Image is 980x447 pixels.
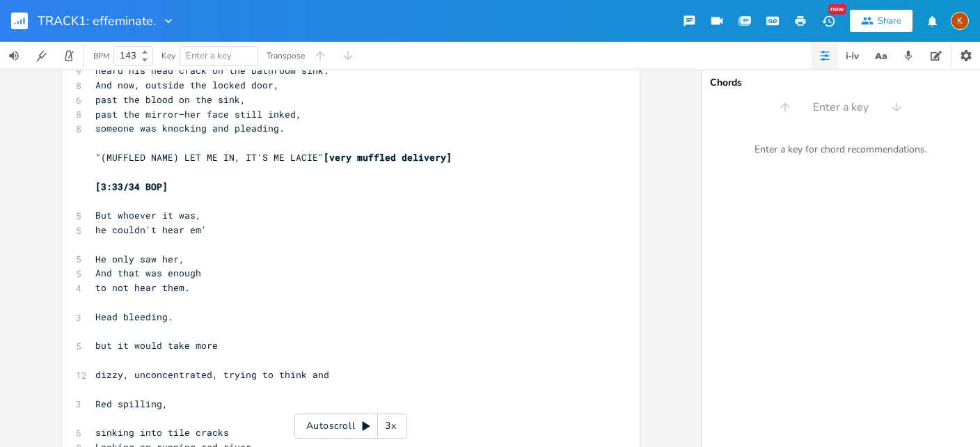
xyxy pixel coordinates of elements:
button: K [951,5,969,37]
span: And that was enough [95,267,201,279]
span: to not hear them. [95,281,190,294]
div: BPM [93,52,109,60]
div: Key [161,52,175,60]
div: Share [878,15,901,27]
span: sinking into tile cracks [95,426,229,439]
span: But whoever it was, [95,209,201,221]
div: 3x [378,414,403,439]
button: Share [850,10,912,32]
span: Enter a key [813,100,869,116]
span: past the blood on the sink, [95,93,246,106]
span: heard his head crack on the bathroom sink. [95,64,329,77]
span: Head bleeding. [95,311,173,323]
span: TRACK1: effeminate. [38,15,156,27]
span: "(MUFFLED NAME) LET ME IN, IT'S ME LACIE" [95,151,452,164]
div: Transpose [267,52,305,60]
span: he couldn't hear em' [95,223,207,236]
span: someone was knocking and pleading. [95,122,285,134]
span: but it would take more [95,339,218,352]
span: dizzy, unconcentrated, trying to think and [95,368,329,381]
span: And now, outside the locked door, [95,79,279,91]
div: New [828,4,846,15]
div: Kat [951,12,969,30]
div: Chords [710,78,972,88]
button: New [814,8,842,33]
span: Red spilling, [95,398,168,410]
span: Enter a key [186,49,232,62]
span: past the mirror—her face still inked, [95,108,301,120]
span: [very muffled delivery] [324,151,452,164]
span: He only saw her, [95,253,184,265]
span: [3:33/34 BOP] [95,180,168,193]
div: Autoscroll [294,414,407,439]
div: Enter a key for chord recommendations. [702,135,980,164]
